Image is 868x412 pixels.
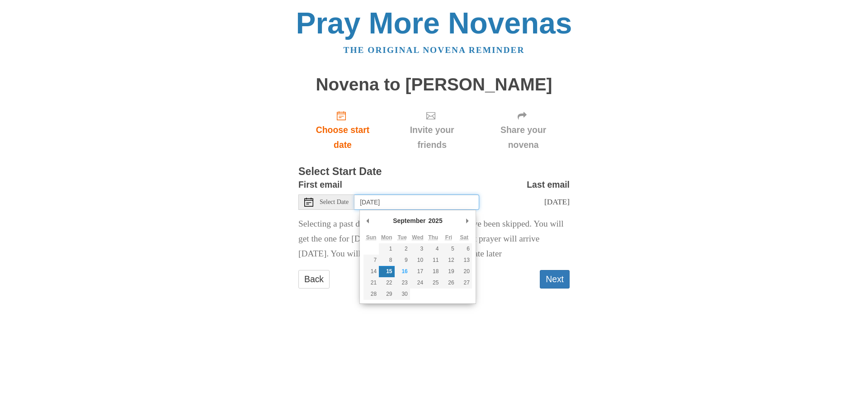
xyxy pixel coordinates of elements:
[363,266,379,277] button: 14
[410,266,425,277] button: 17
[463,214,472,227] button: Next Month
[486,123,561,152] span: Share your novena
[425,243,441,255] button: 4
[412,234,423,241] abbr: Wednesday
[363,255,379,266] button: 7
[441,243,456,255] button: 5
[344,45,525,55] a: The original novena reminder
[366,234,377,241] abbr: Sunday
[397,234,406,241] abbr: Tuesday
[298,103,387,157] a: Choose start date
[298,270,330,289] a: Back
[477,103,570,157] div: Click "Next" to confirm your start date first.
[425,255,441,266] button: 11
[457,255,472,266] button: 13
[379,266,394,277] button: 15
[441,266,456,277] button: 19
[379,243,394,255] button: 1
[395,266,410,277] button: 16
[363,214,373,227] button: Previous Month
[445,234,452,241] abbr: Friday
[379,255,394,266] button: 8
[392,214,427,227] div: September
[395,277,410,289] button: 23
[441,277,456,289] button: 26
[410,277,425,289] button: 24
[363,277,379,289] button: 21
[298,75,570,95] h1: Novena to [PERSON_NAME]
[298,177,342,192] label: First email
[379,289,394,300] button: 29
[427,214,444,227] div: 2025
[296,6,572,40] a: Pray More Novenas
[396,123,468,152] span: Invite your friends
[307,123,378,152] span: Choose start date
[354,194,479,210] input: Use the arrow keys to pick a date
[544,197,570,206] span: [DATE]
[527,177,570,192] label: Last email
[457,266,472,277] button: 20
[363,289,379,300] button: 28
[387,103,477,157] div: Click "Next" to confirm your start date first.
[540,270,570,289] button: Next
[395,243,410,255] button: 2
[395,255,410,266] button: 9
[395,289,410,300] button: 30
[298,166,570,178] h3: Select Start Date
[320,199,349,205] span: Select Date
[425,277,441,289] button: 25
[410,255,425,266] button: 10
[425,266,441,277] button: 18
[410,243,425,255] button: 3
[457,277,472,289] button: 27
[379,277,394,289] button: 22
[381,234,392,241] abbr: Monday
[441,255,456,266] button: 12
[460,234,468,241] abbr: Saturday
[428,234,438,241] abbr: Thursday
[457,243,472,255] button: 6
[298,217,570,261] p: Selecting a past date means all the past prayers have been skipped. You will get the one for [DAT...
